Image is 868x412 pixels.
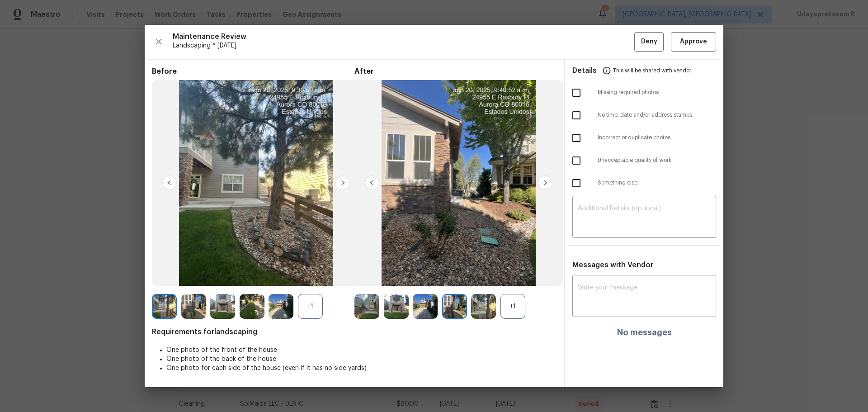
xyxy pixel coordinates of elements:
div: +1 [500,294,525,319]
div: Incorrect or duplicate photos [565,127,723,149]
span: Unacceptable quality of work [598,156,716,164]
span: Before [152,67,354,76]
span: Deny [641,36,657,47]
li: One photo for each side of the house (even if it has no side yards) [166,364,557,373]
button: Deny [634,32,664,52]
div: +1 [298,294,323,319]
span: Approve [680,36,707,47]
span: Something else [598,179,716,187]
h4: No messages [617,328,672,337]
span: No time, date and/or address stamps [598,111,716,119]
span: Maintenance Review [173,32,634,41]
li: One photo of the back of the house [166,355,557,364]
span: Details [572,60,597,81]
span: Messages with Vendor [572,261,653,269]
span: Requirements for landscaping [152,327,557,336]
li: One photo of the front of the house [166,346,557,355]
div: Unacceptable quality of work [565,149,723,172]
img: right-chevron-button-url [538,175,552,190]
img: left-chevron-button-url [162,175,177,190]
div: Something else [565,172,723,194]
span: This will be shared with vendor [613,60,691,81]
span: Missing required photos [598,89,716,96]
div: Missing required photos [565,81,723,104]
span: Landscaping * [DATE] [173,41,634,50]
span: Incorrect or duplicate photos [598,134,716,142]
span: After [354,67,557,76]
img: left-chevron-button-url [365,175,379,190]
img: right-chevron-button-url [335,175,350,190]
button: Approve [671,32,716,52]
div: No time, date and/or address stamps [565,104,723,127]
